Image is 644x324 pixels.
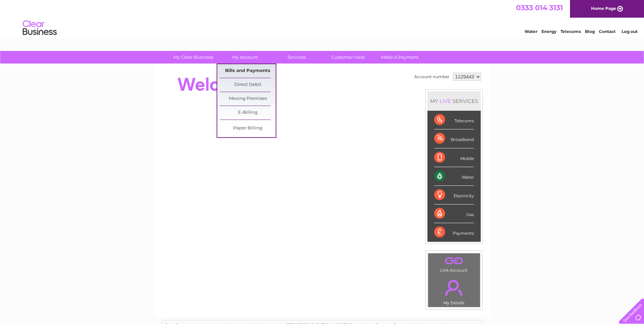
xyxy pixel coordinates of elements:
[412,71,451,83] td: Account number
[622,29,638,34] a: Log out
[427,91,481,111] div: MY SERVICES
[428,274,480,307] td: My Details
[165,51,221,64] a: My Clear Business
[434,111,474,129] div: Telecoms
[438,98,453,104] div: LIVE
[599,29,615,34] a: Contact
[428,253,480,274] td: Link Account
[434,186,474,204] div: Electricity
[220,92,276,106] a: Moving Premises
[269,51,325,64] a: Services
[434,204,474,223] div: Gas
[434,167,474,186] div: Water
[434,148,474,167] div: Mobile
[220,64,276,78] a: Bills and Payments
[372,51,428,64] a: Make A Payment
[220,106,276,120] a: E-Billing
[217,51,273,64] a: My Account
[516,3,563,12] a: 0333 014 3131
[560,29,581,34] a: Telecoms
[320,51,376,64] a: Customer Help
[434,129,474,148] div: Broadband
[541,29,556,34] a: Energy
[220,78,276,92] a: Direct Debit
[220,122,276,135] a: Paper Billing
[585,29,595,34] a: Blog
[430,276,478,300] a: .
[525,29,537,34] a: Water
[162,4,483,33] div: Clear Business is a trading name of Verastar Limited (registered in [GEOGRAPHIC_DATA] No. 3667643...
[434,223,474,241] div: Payments
[22,18,57,38] img: logo.png
[430,255,478,267] a: .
